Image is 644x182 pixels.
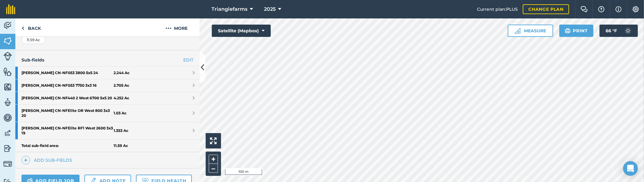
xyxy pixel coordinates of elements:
div: Open Intercom Messenger [623,161,638,176]
strong: 2.244 Ac [114,70,130,75]
img: svg+xml;base64,PHN2ZyB4bWxucz0iaHR0cDovL3d3dy53My5vcmcvMjAwMC9zdmciIHdpZHRoPSI1NiIgaGVpZ2h0PSI2MC... [3,36,12,45]
a: Back [15,18,47,37]
button: Measure [508,25,553,37]
img: Ruler icon [514,28,521,34]
strong: [PERSON_NAME] CN - NF440 2 West 6700 5x5 20 [21,92,114,104]
img: svg+xml;base64,PHN2ZyB4bWxucz0iaHR0cDovL3d3dy53My5vcmcvMjAwMC9zdmciIHdpZHRoPSIxNyIgaGVpZ2h0PSIxNy... [615,6,622,13]
button: More [153,18,200,37]
span: 66 ° F [606,25,617,37]
a: [PERSON_NAME] CN-NF053 3800 5x5 242.244 Ac [15,67,200,79]
button: Print [559,25,594,37]
button: + [209,155,218,164]
button: Satellite (Mapbox) [212,25,271,37]
img: svg+xml;base64,PD94bWwgdmVyc2lvbj0iMS4wIiBlbmNvZGluZz0idXRmLTgiPz4KPCEtLSBHZW5lcmF0b3I6IEFkb2JlIE... [3,52,12,61]
img: svg+xml;base64,PD94bWwgdmVyc2lvbj0iMS4wIiBlbmNvZGluZz0idXRmLTgiPz4KPCEtLSBHZW5lcmF0b3I6IEFkb2JlIE... [3,21,12,30]
img: svg+xml;base64,PD94bWwgdmVyc2lvbj0iMS4wIiBlbmNvZGluZz0idXRmLTgiPz4KPCEtLSBHZW5lcmF0b3I6IEFkb2JlIE... [3,160,12,168]
span: 2025 [264,6,276,13]
button: 66 °F [599,25,638,37]
strong: 1.03 Ac [114,111,126,116]
strong: [PERSON_NAME] CN - NFElite RF1 West 2600 3x3 19 [21,122,114,139]
img: Two speech bubbles overlapping with the left bubble in the forefront [580,6,588,12]
img: Four arrows, one pointing top left, one top right, one bottom right and the last bottom left [210,137,217,144]
a: [PERSON_NAME] CN-NFElite RF1 West 2600 3x3 191.353 Ac [15,122,200,139]
strong: 1.353 Ac [114,128,128,133]
a: [PERSON_NAME] CN-NF053 7750 3x3 162.705 Ac [15,79,200,92]
strong: 2.705 Ac [114,83,129,88]
h4: Sub-fields [15,57,200,63]
span: Trianglefarms [211,6,247,13]
img: svg+xml;base64,PD94bWwgdmVyc2lvbj0iMS4wIiBlbmNvZGluZz0idXRmLTgiPz4KPCEtLSBHZW5lcmF0b3I6IEFkb2JlIE... [622,25,634,37]
img: svg+xml;base64,PHN2ZyB4bWxucz0iaHR0cDovL3d3dy53My5vcmcvMjAwMC9zdmciIHdpZHRoPSIxOSIgaGVpZ2h0PSIyNC... [565,27,571,34]
img: svg+xml;base64,PD94bWwgdmVyc2lvbj0iMS4wIiBlbmNvZGluZz0idXRmLTgiPz4KPCEtLSBHZW5lcmF0b3I6IEFkb2JlIE... [3,113,12,122]
div: 11.59 Ac [21,36,45,44]
img: svg+xml;base64,PD94bWwgdmVyc2lvbj0iMS4wIiBlbmNvZGluZz0idXRmLTgiPz4KPCEtLSBHZW5lcmF0b3I6IEFkb2JlIE... [3,129,12,138]
a: [PERSON_NAME] CN-NF440 2 West 6700 5x5 204.252 Ac [15,92,200,104]
img: A question mark icon [598,6,605,12]
strong: [PERSON_NAME] CN - NF053 3800 5x5 24 [21,67,114,79]
span: Current plan : PLUS [477,6,518,13]
a: Add sub-fields [21,156,75,164]
strong: 11.59 Ac [114,143,128,148]
img: svg+xml;base64,PHN2ZyB4bWxucz0iaHR0cDovL3d3dy53My5vcmcvMjAwMC9zdmciIHdpZHRoPSIyMCIgaGVpZ2h0PSIyNC... [165,25,172,32]
a: EDIT [183,57,193,63]
strong: 4.252 Ac [114,96,129,101]
img: svg+xml;base64,PD94bWwgdmVyc2lvbj0iMS4wIiBlbmNvZGluZz0idXRmLTgiPz4KPCEtLSBHZW5lcmF0b3I6IEFkb2JlIE... [3,98,12,107]
button: – [209,164,218,173]
strong: Total sub-field area: [21,143,114,148]
img: svg+xml;base64,PD94bWwgdmVyc2lvbj0iMS4wIiBlbmNvZGluZz0idXRmLTgiPz4KPCEtLSBHZW5lcmF0b3I6IEFkb2JlIE... [3,144,12,153]
strong: [PERSON_NAME] CN - NF053 7750 3x3 16 [21,79,114,92]
a: [PERSON_NAME] CN-NFElite OR West 800 3x3 201.03 Ac [15,105,200,122]
a: Change plan [523,4,569,14]
img: fieldmargin Logo [6,4,15,14]
img: A cog icon [632,6,639,12]
img: svg+xml;base64,PHN2ZyB4bWxucz0iaHR0cDovL3d3dy53My5vcmcvMjAwMC9zdmciIHdpZHRoPSIxNCIgaGVpZ2h0PSIyNC... [24,156,28,164]
strong: [PERSON_NAME] CN - NFElite OR West 800 3x3 20 [21,105,114,122]
img: svg+xml;base64,PHN2ZyB4bWxucz0iaHR0cDovL3d3dy53My5vcmcvMjAwMC9zdmciIHdpZHRoPSI5IiBoZWlnaHQ9IjI0Ii... [21,25,24,32]
img: svg+xml;base64,PHN2ZyB4bWxucz0iaHR0cDovL3d3dy53My5vcmcvMjAwMC9zdmciIHdpZHRoPSI1NiIgaGVpZ2h0PSI2MC... [3,82,12,92]
img: svg+xml;base64,PHN2ZyB4bWxucz0iaHR0cDovL3d3dy53My5vcmcvMjAwMC9zdmciIHdpZHRoPSI1NiIgaGVpZ2h0PSI2MC... [3,67,12,76]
